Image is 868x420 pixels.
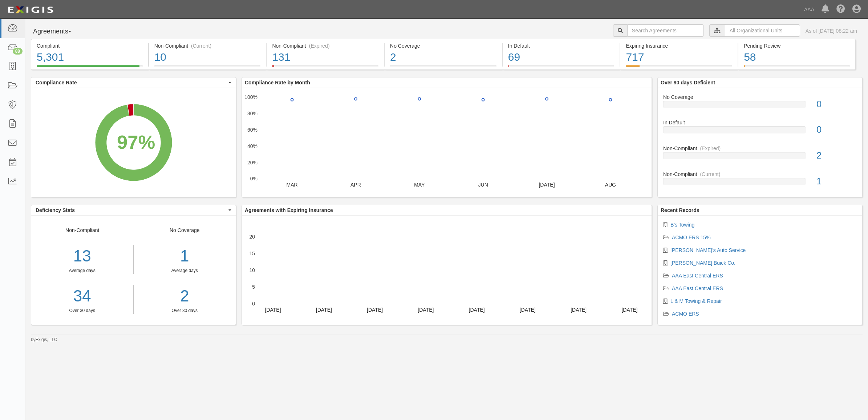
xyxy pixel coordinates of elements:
[621,307,637,313] text: [DATE]
[36,79,227,86] span: Compliance Rate
[31,308,133,314] div: Over 30 days
[469,307,485,313] text: [DATE]
[139,268,231,274] div: Average days
[663,145,857,171] a: Non-Compliant(Expired)2
[252,284,255,290] text: 5
[272,49,378,65] div: 131
[247,143,257,149] text: 40%
[250,176,257,181] text: 0%
[738,65,856,71] a: Pending Review58
[31,88,236,197] svg: A chart.
[367,307,383,313] text: [DATE]
[670,222,694,228] a: B's Towing
[811,123,862,136] div: 0
[139,245,231,268] div: 1
[247,111,257,116] text: 80%
[744,49,850,65] div: 58
[478,182,488,188] text: JUN
[242,216,652,325] svg: A chart.
[508,42,615,49] div: In Default
[670,298,722,304] a: L & M Towing & Repair
[37,49,143,65] div: 5,301
[744,42,850,49] div: Pending Review
[31,77,236,88] button: Compliance Rate
[670,260,735,266] a: [PERSON_NAME] Buick Co.
[725,24,800,37] input: All Organizational Units
[658,119,862,126] div: In Default
[287,182,298,188] text: MAR
[658,145,862,152] div: Non-Compliant
[242,88,652,197] svg: A chart.
[36,337,57,342] a: Exigis, LLC
[37,42,143,49] div: Compliant
[265,307,281,313] text: [DATE]
[13,48,23,55] div: 88
[245,80,310,85] b: Compliance Rate by Month
[414,182,425,188] text: MAY
[672,235,711,240] a: ACMO ERS 15%
[154,49,261,65] div: 10
[149,65,266,71] a: Non-Compliant(Current)10
[139,308,231,314] div: Over 30 days
[31,245,133,268] div: 13
[661,80,715,85] b: Over 90 days Deficient
[390,49,496,65] div: 2
[385,65,502,71] a: No Coverage2
[36,207,227,214] span: Deficiency Stats
[350,182,361,188] text: APR
[811,98,862,111] div: 0
[658,171,862,178] div: Non-Compliant
[139,285,231,308] a: 2
[191,42,211,49] div: (Current)
[31,227,134,314] div: Non-Compliant
[605,182,616,188] text: AUG
[249,267,255,273] text: 10
[267,65,384,71] a: Non-Compliant(Expired)131
[620,65,738,71] a: Expiring Insurance717
[700,171,720,178] div: (Current)
[249,251,255,256] text: 15
[670,247,746,253] a: [PERSON_NAME]'s Auto Service
[626,42,732,49] div: Expiring Insurance
[247,159,257,165] text: 20%
[31,268,133,274] div: Average days
[31,24,85,39] button: Agreements
[672,311,699,317] a: ACMO ERS
[5,3,56,16] img: logo-5460c22ac91f19d4615b14bd174203de0afe785f0fc80cf4dbbc73dc1793850b.png
[31,205,236,215] button: Deficiency Stats
[811,175,862,188] div: 1
[571,307,587,313] text: [DATE]
[31,65,148,71] a: Compliant5,301
[627,24,704,37] input: Search Agreements
[31,285,133,308] a: 34
[309,42,330,49] div: (Expired)
[316,307,332,313] text: [DATE]
[244,94,257,100] text: 100%
[520,307,536,313] text: [DATE]
[626,49,732,65] div: 717
[31,337,57,343] small: by
[252,301,255,307] text: 0
[539,182,555,188] text: [DATE]
[154,42,261,49] div: Non-Compliant (Current)
[661,207,699,213] b: Recent Records
[117,128,155,156] div: 97%
[806,27,857,35] div: As of [DATE] 08:22 am
[503,65,620,71] a: In Default69
[272,42,378,49] div: Non-Compliant (Expired)
[245,207,333,213] b: Agreements with Expiring Insurance
[836,5,845,14] i: Help Center - Complianz
[663,119,857,145] a: In Default0
[418,307,434,313] text: [DATE]
[663,171,857,191] a: Non-Compliant(Current)1
[508,49,615,65] div: 69
[800,2,818,17] a: AAA
[672,273,723,279] a: AAA East Central ERS
[658,93,862,101] div: No Coverage
[811,149,862,162] div: 2
[663,93,857,119] a: No Coverage0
